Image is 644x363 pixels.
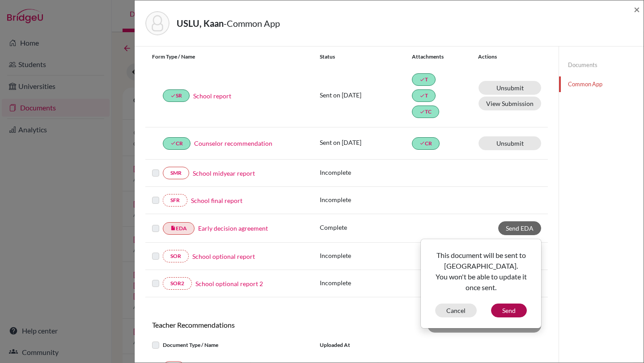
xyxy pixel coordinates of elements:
[412,106,439,118] a: doneTC
[145,340,313,350] div: Document Type / Name
[428,250,534,293] p: This document will be sent to [GEOGRAPHIC_DATA]. You won't be able to update it once sent.
[320,278,412,287] p: Incomplete
[320,223,412,232] p: Complete
[467,53,523,61] div: Actions
[193,169,255,178] a: School midyear report
[145,321,347,329] h6: Teacher Recommendations
[634,4,640,15] button: Close
[420,239,542,329] div: Send EDA
[412,53,467,61] div: Attachments
[170,140,176,146] i: done
[419,93,425,98] i: done
[320,138,412,147] p: Sent on [DATE]
[170,225,176,231] i: insert_drive_file
[479,97,541,110] button: View Submission
[320,168,412,177] p: Incomplete
[191,196,242,205] a: School final report
[313,340,447,350] div: Uploaded at
[194,139,272,148] a: Counselor recommendation
[419,140,425,146] i: done
[163,194,187,207] a: SFR
[170,93,176,98] i: done
[412,137,440,150] a: doneCR
[163,167,189,179] a: SMR
[498,221,541,235] a: Send EDA
[559,76,644,92] a: Common App
[163,222,195,235] a: insert_drive_fileEDA
[479,136,541,150] a: Unsubmit
[163,277,192,290] a: SOR2
[320,195,412,204] p: Incomplete
[192,252,255,261] a: School optional report
[195,279,263,288] a: School optional report 2
[320,53,412,61] div: Status
[491,304,527,317] button: Send
[163,250,189,262] a: SOR
[435,304,477,317] button: Cancel
[320,90,412,100] p: Sent on [DATE]
[412,73,436,86] a: doneT
[320,251,412,260] p: Incomplete
[559,57,644,73] a: Documents
[506,224,534,232] span: Send EDA
[419,109,425,114] i: done
[419,77,425,82] i: done
[163,89,190,102] a: doneSR
[198,224,268,233] a: Early decision agreement
[634,3,640,16] span: ×
[193,91,231,101] a: School report
[145,53,313,61] div: Form Type / Name
[224,18,280,29] span: - Common App
[412,89,436,102] a: doneT
[163,137,191,150] a: doneCR
[177,18,224,29] strong: USLU, Kaan
[479,81,541,95] a: Unsubmit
